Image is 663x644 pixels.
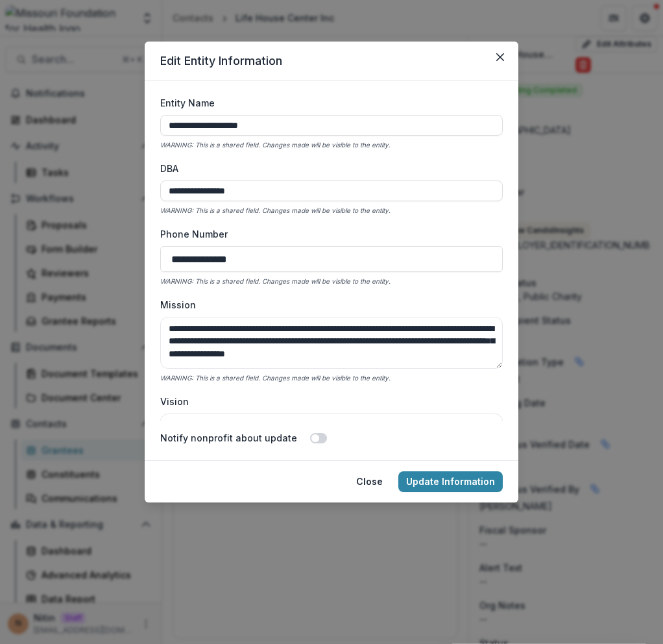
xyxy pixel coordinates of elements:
header: Edit Entity Information [145,42,518,80]
label: Mission [160,298,495,312]
label: Vision [160,395,495,408]
button: Close [490,47,511,68]
i: WARNING: This is a shared field. Changes made will be visible to the entity. [160,206,391,214]
button: Close [348,471,391,492]
i: WARNING: This is a shared field. Changes made will be visible to the entity. [160,141,391,149]
label: DBA [160,162,495,175]
label: Notify nonprofit about update [160,431,297,445]
i: WARNING: This is a shared field. Changes made will be visible to the entity. [160,277,391,285]
i: WARNING: This is a shared field. Changes made will be visible to the entity. [160,374,391,382]
label: Phone Number [160,227,495,241]
label: Entity Name [160,96,495,110]
button: Update Information [398,471,503,492]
